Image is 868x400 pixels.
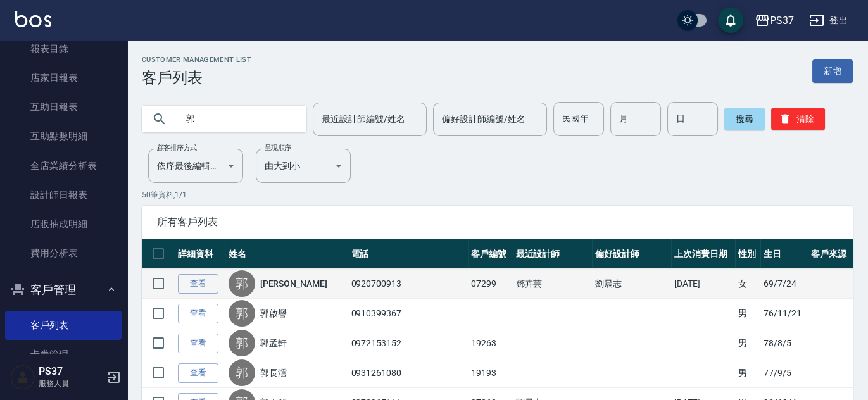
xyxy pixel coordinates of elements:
a: [PERSON_NAME] [260,277,327,290]
span: 所有客戶列表 [157,216,838,228]
button: 登出 [804,9,853,32]
h5: PS37 [39,365,103,378]
a: 查看 [178,363,218,383]
a: 報表目錄 [5,34,122,63]
div: 由大到小 [256,149,351,183]
div: 郭 [229,300,255,327]
button: 搜尋 [724,108,765,130]
a: 查看 [178,334,218,353]
a: 客戶列表 [5,311,122,340]
a: 郭孟軒 [260,337,287,349]
td: 0920700913 [348,269,467,299]
a: 郭啟譽 [260,307,287,320]
td: 19193 [468,358,513,388]
td: 77/9/5 [760,358,808,388]
td: 76/11/21 [760,299,808,328]
a: 費用分析表 [5,239,122,268]
td: 0931261080 [348,358,467,388]
th: 詳細資料 [175,239,225,269]
a: 互助日報表 [5,92,122,122]
button: 清除 [771,108,825,130]
td: 0972153152 [348,328,467,358]
th: 偏好設計師 [592,239,671,269]
h2: Customer Management List [142,56,251,64]
a: 郭長澐 [260,366,287,379]
td: 0910399367 [348,299,467,328]
label: 呈現順序 [265,143,291,153]
a: 查看 [178,304,218,323]
button: 客戶管理 [5,273,122,306]
th: 客戶編號 [468,239,513,269]
td: [DATE] [671,269,735,299]
td: 劉晨志 [592,269,671,299]
td: 男 [735,358,761,388]
th: 生日 [760,239,808,269]
a: 店販抽成明細 [5,209,122,239]
button: save [718,8,743,33]
th: 客戶來源 [808,239,853,269]
a: 全店業績分析表 [5,151,122,180]
td: 女 [735,269,761,299]
th: 電話 [348,239,467,269]
td: 78/8/5 [760,328,808,358]
td: 男 [735,328,761,358]
td: 男 [735,299,761,328]
th: 性別 [735,239,761,269]
td: 07299 [468,269,513,299]
button: PS37 [750,8,799,34]
h3: 客戶列表 [142,69,251,87]
a: 查看 [178,274,218,294]
div: 郭 [229,330,255,356]
input: 搜尋關鍵字 [177,102,296,136]
th: 最近設計師 [513,239,592,269]
div: PS37 [770,13,794,28]
td: 69/7/24 [760,269,808,299]
th: 上次消費日期 [671,239,735,269]
a: 設計師日報表 [5,180,122,209]
div: 依序最後編輯時間 [148,149,243,183]
a: 互助點數明細 [5,122,122,151]
img: Person [10,365,35,390]
p: 50 筆資料, 1 / 1 [142,189,853,201]
a: 卡券管理 [5,340,122,369]
div: 郭 [229,270,255,297]
td: 鄧卉芸 [513,269,592,299]
label: 顧客排序方式 [157,143,197,153]
a: 店家日報表 [5,63,122,92]
div: 郭 [229,359,255,386]
p: 服務人員 [39,378,103,389]
a: 新增 [812,59,853,83]
td: 19263 [468,328,513,358]
img: Logo [15,11,51,27]
th: 姓名 [225,239,348,269]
